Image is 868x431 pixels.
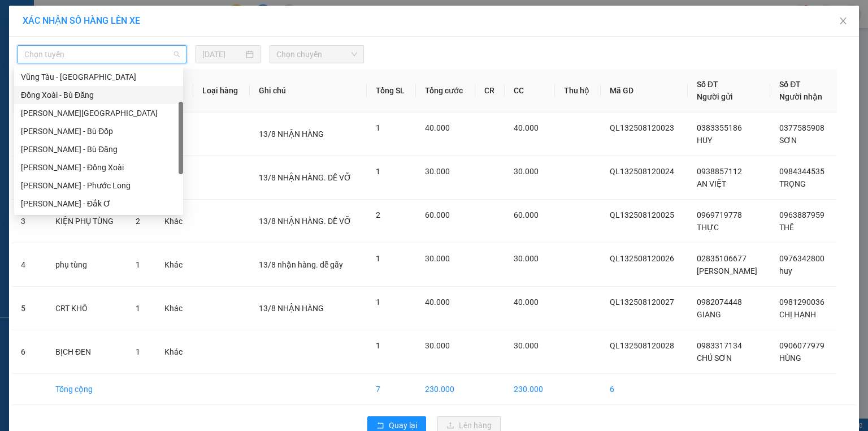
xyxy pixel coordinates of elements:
[21,161,176,174] div: [PERSON_NAME] - Đồng Xoài
[779,92,822,101] span: Người nhận
[697,167,742,176] span: 0938857112
[21,89,176,101] div: Đồng Xoài - Bù Đăng
[779,298,824,307] span: 0981290036
[779,123,824,132] span: 0377585908
[24,46,180,63] span: Chọn tuyến
[505,374,555,405] td: 230.000
[514,254,539,263] span: 30.000
[779,136,797,145] span: SƠN
[21,197,176,210] div: [PERSON_NAME] - Đắk Ơ
[10,10,80,23] div: VP QL13
[779,341,824,350] span: 0906077979
[12,243,46,287] td: 4
[46,287,127,330] td: CRT KHÔ
[46,374,127,405] td: Tổng cộng
[21,179,176,192] div: [PERSON_NAME] - Phước Long
[697,341,742,350] span: 0983317134
[779,80,801,89] span: Số ĐT
[425,123,450,132] span: 40.000
[779,179,806,188] span: TRỌNG
[779,310,816,319] span: CHỊ HẠNH
[86,73,180,89] div: 30.000
[88,37,179,50] div: ĐỨC
[425,341,450,350] span: 30.000
[46,330,127,374] td: BỊCH ĐEN
[21,143,176,156] div: [PERSON_NAME] - Bù Đăng
[23,15,140,26] span: XÁC NHẬN SỐ HÀNG LÊN XE
[155,330,193,374] td: Khác
[697,136,712,145] span: HUY
[697,254,747,263] span: 02835106677
[21,107,176,119] div: [PERSON_NAME][GEOGRAPHIC_DATA]
[514,167,539,176] span: 30.000
[839,16,848,25] span: close
[610,210,674,219] span: QL132508120025
[136,304,140,313] span: 1
[259,217,351,226] span: 13/8 NHẬN HÀNG. DỄ VỠ
[697,266,757,275] span: [PERSON_NAME]
[425,167,450,176] span: 30.000
[697,354,732,363] span: CHÚ SƠN
[46,200,127,243] td: KIỆN PHỤ TÙNG
[376,421,384,430] span: rollback
[10,23,80,37] div: tùng
[514,123,539,132] span: 40.000
[779,223,794,232] span: THẾ
[14,122,183,140] div: Hồ Chí Minh - Bù Đốp
[425,254,450,263] span: 30.000
[367,69,416,113] th: Tổng SL
[425,210,450,219] span: 60.000
[610,341,674,350] span: QL132508120028
[259,304,324,313] span: 13/8 NHẬN HÀNG
[697,298,742,307] span: 0982074448
[697,210,742,219] span: 0969719778
[136,260,140,269] span: 1
[14,86,183,104] div: Đồng Xoài - Bù Đăng
[610,298,674,307] span: QL132508120027
[697,179,726,188] span: AN VIỆT
[10,11,27,23] span: Gửi:
[376,298,380,307] span: 1
[12,330,46,374] td: 6
[416,374,475,405] td: 230.000
[779,167,824,176] span: 0984344535
[14,140,183,158] div: Hồ Chí Minh - Bù Đăng
[376,210,380,219] span: 2
[14,104,183,122] div: Hồ Chí Minh - Lộc Ninh
[697,123,742,132] span: 0383355186
[779,354,801,363] span: HÙNG
[136,347,140,356] span: 1
[514,341,539,350] span: 30.000
[259,260,343,269] span: 13/8 nhận hàng. dễ gãy
[425,298,450,307] span: 40.000
[12,200,46,243] td: 3
[376,123,380,132] span: 1
[12,287,46,330] td: 5
[136,217,140,226] span: 2
[250,69,367,113] th: Ghi chú
[555,69,601,113] th: Thu hộ
[376,341,380,350] span: 1
[601,69,688,113] th: Mã GD
[779,210,824,219] span: 0963887959
[601,374,688,405] td: 6
[21,71,176,83] div: Vũng Tàu - [GEOGRAPHIC_DATA]
[88,10,179,37] div: VP [PERSON_NAME]
[505,69,555,113] th: CC
[86,76,102,88] span: CC :
[610,167,674,176] span: QL132508120024
[610,254,674,263] span: QL132508120026
[514,210,539,219] span: 60.000
[155,200,193,243] td: Khác
[610,123,674,132] span: QL132508120023
[88,11,115,23] span: Nhận:
[12,113,46,156] td: 1
[14,176,183,195] div: Hồ Chí Minh - Phước Long
[514,298,539,307] span: 40.000
[779,266,792,275] span: huy
[697,80,718,89] span: Số ĐT
[276,46,358,63] span: Chọn chuyến
[155,287,193,330] td: Khác
[12,156,46,200] td: 2
[367,374,416,405] td: 7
